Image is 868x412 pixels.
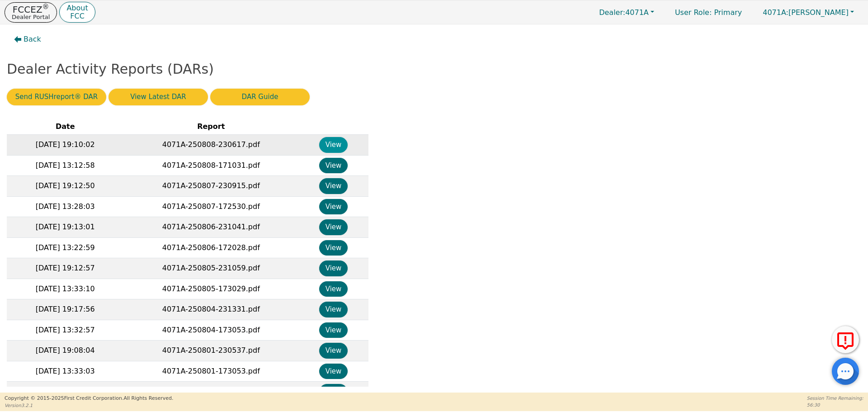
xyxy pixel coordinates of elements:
[7,196,123,217] td: [DATE] 13:28:03
[7,155,123,176] td: [DATE] 13:12:58
[24,34,41,45] span: Back
[210,89,310,105] button: DAR Guide
[319,137,348,153] button: View
[42,3,49,11] sup: ®
[7,279,123,299] td: [DATE] 13:33:10
[7,258,123,279] td: [DATE] 19:12:57
[319,219,348,235] button: View
[7,119,123,135] th: Date
[123,258,298,279] td: 4071A-250805-231059.pdf
[66,5,88,12] p: About
[123,299,298,320] td: 4071A-250804-231331.pdf
[7,382,123,403] td: [DATE] 13:38:02
[763,8,788,17] span: 4071A:
[123,341,298,361] td: 4071A-250801-230537.pdf
[123,135,298,156] td: 4071A-250808-230617.pdf
[5,402,173,409] p: Version 3.2.1
[319,158,348,174] button: View
[123,320,298,341] td: 4071A-250804-173053.pdf
[7,299,123,320] td: [DATE] 19:17:56
[123,237,298,258] td: 4071A-250806-172028.pdf
[319,281,348,297] button: View
[599,8,649,17] span: 4071A
[7,135,123,156] td: [DATE] 19:10:02
[123,361,298,382] td: 4071A-250801-173053.pdf
[7,89,106,105] button: Send RUSHreport® DAR
[319,260,348,276] button: View
[319,364,348,379] button: View
[7,29,48,50] button: Back
[123,119,298,135] th: Report
[108,89,208,105] button: View Latest DAR
[123,155,298,176] td: 4071A-250808-171031.pdf
[807,402,863,408] p: 56:30
[832,326,859,353] button: Report Error to FCC
[7,217,123,238] td: [DATE] 19:13:01
[319,322,348,338] button: View
[123,382,298,403] td: 4071A-250731-173525.pdf
[599,8,625,17] span: Dealer:
[66,13,88,20] p: FCC
[319,199,348,215] button: View
[12,14,50,20] p: Dealer Portal
[319,302,348,317] button: View
[319,178,348,194] button: View
[666,4,751,21] a: User Role: Primary
[123,176,298,197] td: 4071A-250807-230915.pdf
[319,343,348,359] button: View
[319,384,348,400] button: View
[807,395,863,402] p: Session Time Remaining:
[753,5,863,19] button: 4071A:[PERSON_NAME]
[123,395,173,401] span: All Rights Reserved.
[7,61,861,77] h2: Dealer Activity Reports (DARs)
[123,279,298,299] td: 4071A-250805-173029.pdf
[7,361,123,382] td: [DATE] 13:33:03
[590,5,664,19] button: Dealer:4071A
[59,2,95,23] button: AboutFCC
[12,5,50,14] p: FCCEZ
[5,395,173,403] p: Copyright © 2015- 2025 First Credit Corporation.
[319,240,348,256] button: View
[675,8,712,17] span: User Role :
[763,8,849,17] span: [PERSON_NAME]
[7,341,123,361] td: [DATE] 19:08:04
[7,237,123,258] td: [DATE] 13:22:59
[5,2,57,23] button: FCCEZ®Dealer Portal
[666,4,751,21] p: Primary
[7,176,123,197] td: [DATE] 19:12:50
[123,196,298,217] td: 4071A-250807-172530.pdf
[7,320,123,341] td: [DATE] 13:32:57
[123,217,298,238] td: 4071A-250806-231041.pdf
